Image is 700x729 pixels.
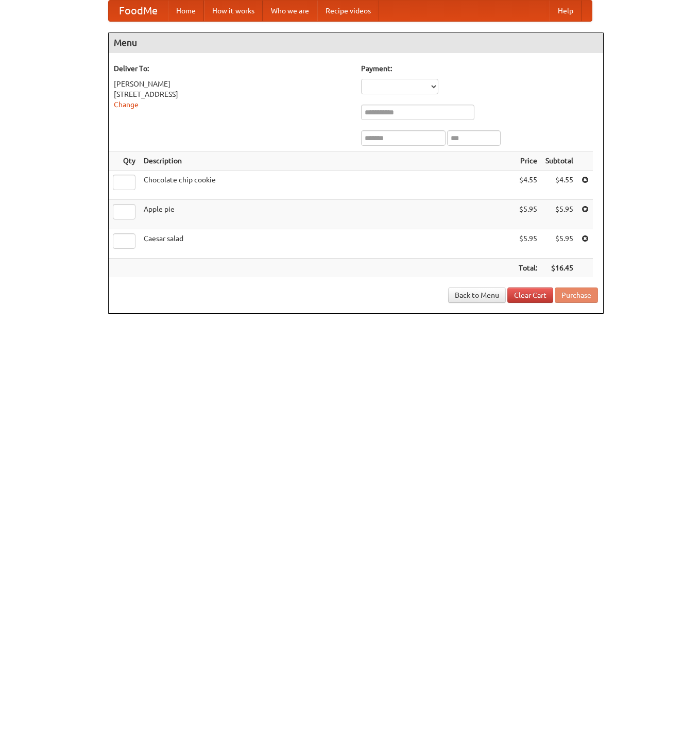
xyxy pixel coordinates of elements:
[541,151,577,171] th: Subtotal
[515,259,541,278] th: Total:
[114,79,351,89] div: [PERSON_NAME]
[541,259,577,278] th: $16.45
[140,200,515,229] td: Apple pie
[114,63,351,74] h5: Deliver To:
[361,63,598,74] h5: Payment:
[550,1,582,21] a: Help
[515,229,541,259] td: $5.95
[109,151,140,171] th: Qty
[515,171,541,200] td: $4.55
[114,100,139,109] a: Change
[515,200,541,229] td: $5.95
[263,1,317,21] a: Who we are
[109,32,603,53] h4: Menu
[168,1,204,21] a: Home
[541,229,577,259] td: $5.95
[515,151,541,171] th: Price
[448,287,506,303] a: Back to Menu
[140,151,515,171] th: Description
[541,200,577,229] td: $5.95
[204,1,263,21] a: How it works
[555,287,598,303] button: Purchase
[114,89,351,99] div: [STREET_ADDRESS]
[140,171,515,200] td: Chocolate chip cookie
[109,1,168,21] a: FoodMe
[507,287,553,303] a: Clear Cart
[317,1,379,21] a: Recipe videos
[140,229,515,259] td: Caesar salad
[541,171,577,200] td: $4.55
